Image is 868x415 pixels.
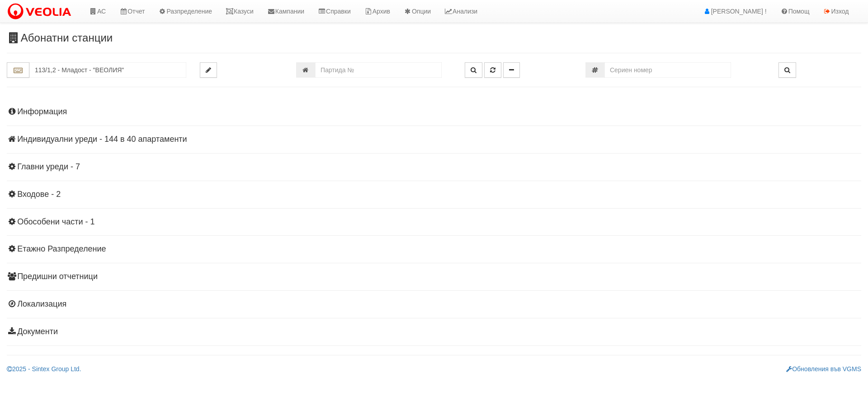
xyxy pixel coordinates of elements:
input: Партида № [315,62,442,78]
h4: Локализация [7,300,861,309]
img: VeoliaLogo.png [7,2,75,21]
h4: Главни уреди - 7 [7,163,861,172]
input: Сериен номер [604,62,731,78]
a: Обновления във VGMS [786,365,861,373]
h4: Етажно Разпределение [7,245,861,254]
h4: Индивидуални уреди - 144 в 40 апартаменти [7,135,861,144]
input: Абонатна станция [29,62,186,78]
h4: Предишни отчетници [7,272,861,281]
h4: Обособени части - 1 [7,218,861,227]
h4: Информация [7,107,861,117]
h3: Абонатни станции [7,32,861,44]
h4: Документи [7,327,861,336]
a: 2025 - Sintex Group Ltd. [7,365,81,373]
h4: Входове - 2 [7,190,861,199]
